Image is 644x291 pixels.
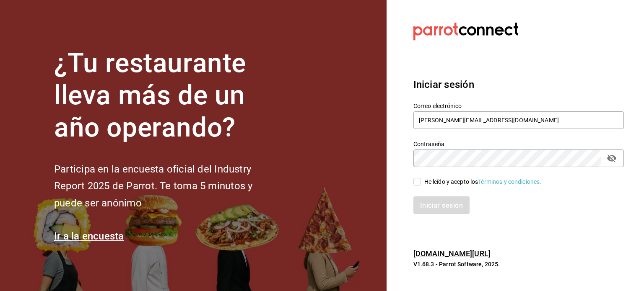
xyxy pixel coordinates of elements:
font: ¿Tu restaurante lleva más de un año operando? [54,47,246,143]
a: Términos y condiciones. [478,178,541,185]
button: campo de contraseña [605,151,619,165]
input: Ingresa tu correo electrónico [413,111,624,129]
font: V1.68.3 - Parrot Software, 2025. [413,261,500,268]
font: He leído y acepto los [424,178,478,185]
font: Contraseña [413,141,444,147]
font: Iniciar sesión [413,79,474,90]
font: Participa en la encuesta oficial del Industry Report 2025 de Parrot. Te toma 5 minutos y puede se... [54,163,252,209]
font: Correo electrónico [413,103,462,109]
a: Ir a la encuesta [54,230,124,242]
a: [DOMAIN_NAME][URL] [413,249,491,258]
